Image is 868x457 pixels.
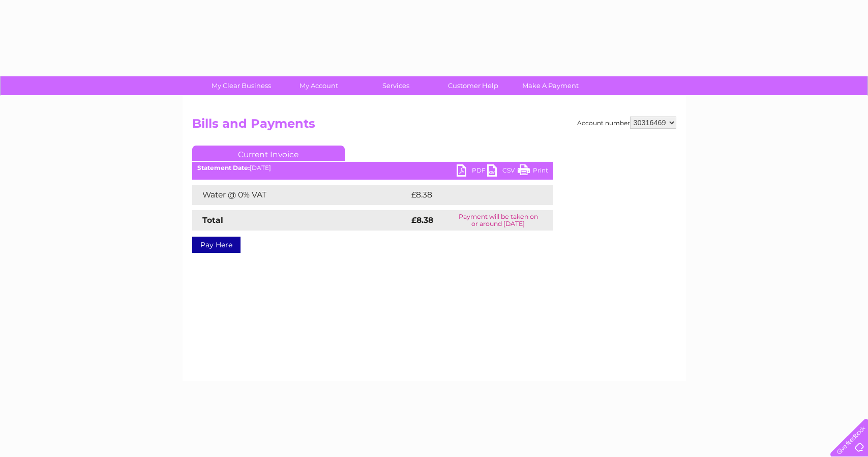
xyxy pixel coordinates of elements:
td: £8.38 [409,185,529,205]
td: Water @ 0% VAT [192,185,409,205]
h2: Bills and Payments [192,117,676,136]
td: Payment will be taken on or around [DATE] [443,210,553,231]
strong: Total [202,215,223,225]
a: Customer Help [431,76,515,95]
a: Print [518,164,548,179]
a: Services [354,76,438,95]
strong: £8.38 [411,215,433,225]
a: Current Invoice [192,146,345,161]
div: [DATE] [192,164,553,172]
a: Make A Payment [508,76,592,95]
a: My Account [277,76,361,95]
a: PDF [457,164,487,179]
div: Account number [577,117,676,129]
b: Statement Date: [197,164,250,172]
a: My Clear Business [199,76,283,95]
a: Pay Here [192,237,241,253]
a: CSV [487,164,518,179]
